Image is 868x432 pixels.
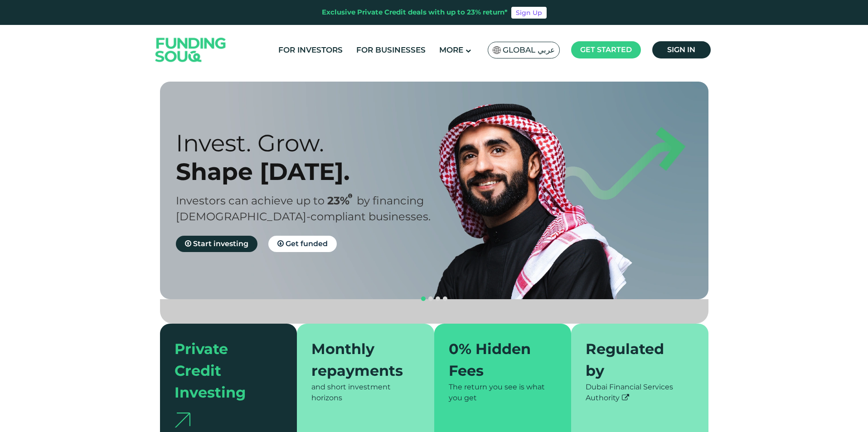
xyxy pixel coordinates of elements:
div: and short investment horizons [311,382,420,403]
img: arrow [175,413,190,427]
button: navigation [420,295,427,302]
a: Start investing [176,236,257,252]
span: Sign in [667,45,695,54]
a: For Businesses [354,43,428,58]
span: More [439,45,463,54]
button: navigation [441,295,449,302]
div: Shape [DATE]. [176,157,450,186]
div: Exclusive Private Credit deals with up to 23% return* [322,7,508,18]
span: Start investing [193,239,248,248]
button: navigation [434,295,441,302]
a: Sign in [652,41,711,58]
span: Get funded [286,239,328,248]
span: Investors can achieve up to [176,194,325,207]
span: Global عربي [503,45,555,55]
a: Get funded [268,236,337,252]
div: Regulated by [586,338,683,382]
div: The return you see is what you get [449,382,557,403]
div: Dubai Financial Services Authority [586,382,694,403]
span: Get started [580,45,632,54]
div: 0% Hidden Fees [449,338,546,382]
img: Logo [146,27,235,73]
i: 23% IRR (expected) ~ 15% Net yield (expected) [348,194,352,199]
span: 23% [327,194,357,207]
a: For Investors [276,43,345,58]
img: SA Flag [493,46,501,54]
button: navigation [427,295,434,302]
div: Monthly repayments [311,338,409,382]
div: Private Credit Investing [175,338,272,403]
a: Sign Up [511,7,547,19]
div: Invest. Grow. [176,129,450,157]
